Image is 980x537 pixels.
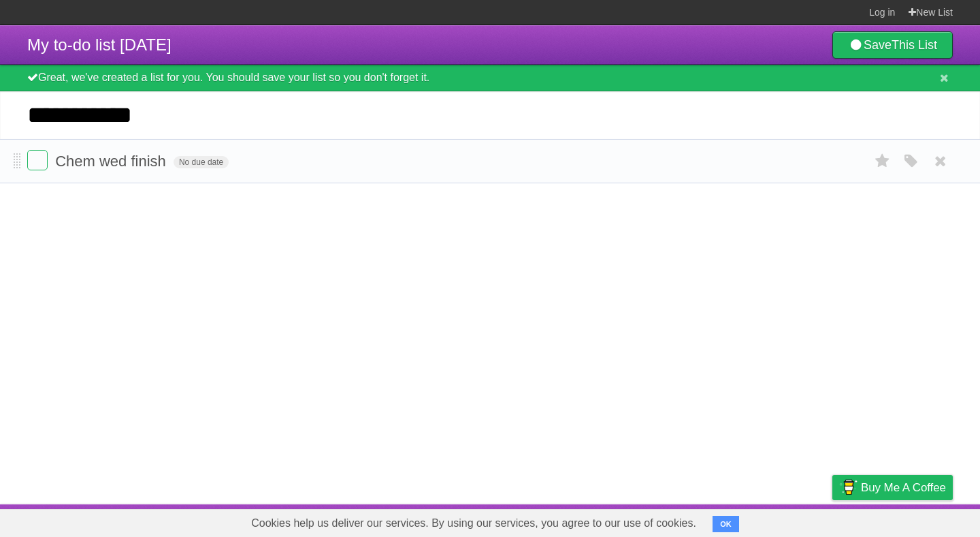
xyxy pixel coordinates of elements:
[861,476,946,500] span: Buy me a coffee
[55,153,169,170] span: Chem wed finish
[174,156,229,168] span: No due date
[768,508,798,534] a: Terms
[867,508,953,534] a: Suggest a feature
[892,38,937,52] b: This List
[832,475,953,500] a: Buy me a coffee
[27,150,48,170] label: Done
[839,476,857,499] img: Buy me a coffee
[27,35,171,54] span: My to-do list [DATE]
[713,516,739,532] button: OK
[815,508,850,534] a: Privacy
[832,31,953,59] a: SaveThis List
[870,150,896,172] label: Star task
[651,508,680,534] a: About
[696,508,751,534] a: Developers
[238,510,710,537] span: Cookies help us deliver our services. By using our services, you agree to our use of cookies.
